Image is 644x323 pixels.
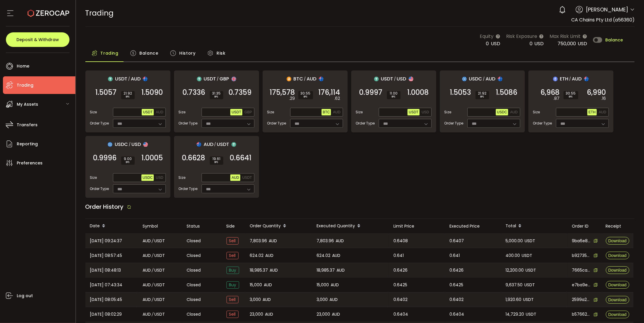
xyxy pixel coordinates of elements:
[572,75,582,83] span: AUD
[212,157,221,161] span: 19.61
[422,110,429,114] span: USD
[587,109,597,115] button: ETH
[85,8,114,18] span: Trading
[572,282,591,288] span: e7ba9ec1-e47a-4a7e-b5f7-1174bd070550
[450,282,464,288] span: 0.6425
[115,141,128,148] span: USDC
[394,282,408,288] span: 0.6425
[469,75,482,83] span: USDC
[152,296,154,303] em: /
[397,75,406,83] span: USD
[143,282,151,288] span: AUD
[152,238,154,244] em: /
[506,296,522,303] span: 1,920.60
[182,223,222,230] div: Status
[480,33,494,40] span: Equity
[129,142,131,147] em: /
[96,90,117,95] span: 1.5057
[567,223,601,230] div: Order ID
[323,110,330,114] span: BTC
[317,238,334,244] span: 7,803.96
[244,110,252,114] span: GBP
[409,110,418,114] span: USDT
[554,95,560,102] em: .87
[217,47,225,59] span: Risk
[319,90,340,95] span: 176,114
[17,292,33,300] span: Log out
[550,33,581,40] span: Max Risk Limit
[578,40,587,47] span: USD
[85,203,124,211] span: Order History
[599,110,606,114] span: AUD
[108,142,112,147] img: usdc_portfolio.svg
[152,311,154,318] em: /
[509,109,519,115] button: AUD
[317,282,329,288] span: 15,000
[287,77,291,81] img: btc_portfolio.svg
[179,186,198,191] span: Order Type
[359,90,383,95] span: 0.9997
[141,174,154,181] button: USDC
[115,75,127,83] span: USDT
[156,110,163,114] span: AUD
[331,282,339,288] span: AUD
[187,282,201,288] span: Closed
[220,75,229,83] span: GBP
[85,221,138,231] div: Date
[250,296,261,303] span: 3,000
[374,77,379,81] img: usdt_portfolio.svg
[572,238,591,244] span: 9ba6e898-b757-436a-9a75-0c757ee03a1f
[214,142,216,147] em: /
[155,109,164,115] button: AUD
[217,141,229,148] span: USDT
[608,253,626,258] span: Download
[155,282,165,288] span: USDT
[242,176,252,180] span: USDT
[143,142,148,147] img: usd_portfolio.svg
[498,77,503,81] img: aud_portfolio.svg
[394,76,396,82] em: /
[263,296,271,303] span: AUD
[606,237,629,245] button: Download
[525,238,535,244] span: USDT
[155,311,165,318] span: USDT
[523,296,534,303] span: USDT
[197,142,201,147] img: aud_portfolio.svg
[301,95,311,99] i: BPS
[230,109,242,115] button: USDT
[101,47,119,59] span: Trading
[601,95,606,102] em: .16
[179,175,186,180] span: Size
[605,38,623,42] span: Balance
[394,296,408,303] span: 0.6402
[450,311,464,318] span: 0.6404
[497,110,507,114] span: USDC
[307,75,317,83] span: AUD
[506,282,523,288] span: 9,637.50
[572,267,591,273] span: 7665ca89-7554-493f-af95-32222863dfaa
[17,159,43,167] span: Preferences
[506,238,523,244] span: 5,000.00
[124,161,132,164] i: BPS
[139,47,158,59] span: Balance
[506,33,537,40] span: Risk Exposure
[230,174,240,181] button: AUD
[394,252,404,259] span: 0.641
[90,238,122,244] span: [DATE] 09:24:37
[131,75,141,83] span: AUD
[269,238,277,244] span: AUD
[571,16,635,23] span: CA Chains Pty Ltd (a56360)
[124,95,132,99] i: BPS
[143,252,151,259] span: AUD
[152,282,154,288] em: /
[17,81,33,90] span: Trading
[566,92,576,95] span: 30.55
[179,110,186,115] span: Size
[533,121,552,126] span: Order Type
[155,296,165,303] span: USDT
[187,267,201,273] span: Closed
[598,109,607,115] button: AUD
[131,141,141,148] span: USD
[250,267,268,274] span: 18,985.37
[155,267,165,274] span: USDT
